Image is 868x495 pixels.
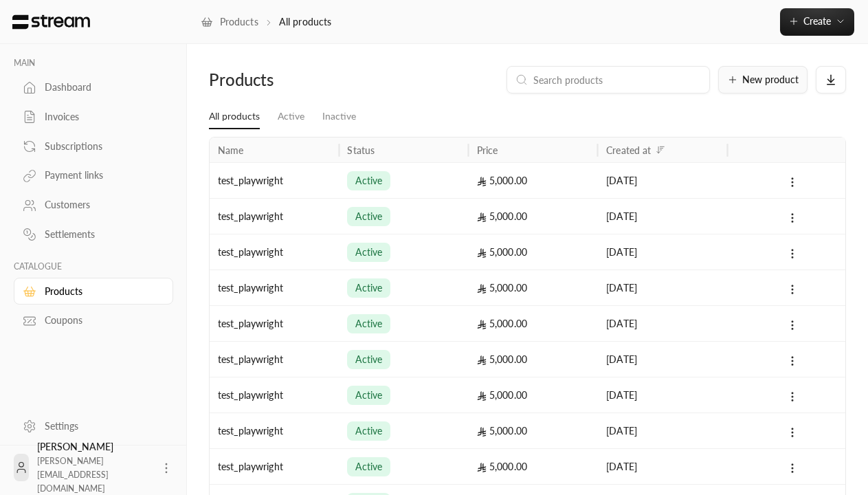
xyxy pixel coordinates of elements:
[14,104,173,131] a: Invoices
[355,210,382,223] span: active
[209,69,304,91] div: Products
[477,353,527,365] span: 5,000.00
[14,307,173,334] a: Coupons
[347,144,375,156] div: Status
[742,75,799,85] span: New product
[37,456,109,494] span: [PERSON_NAME][EMAIL_ADDRESS][DOMAIN_NAME]
[14,133,173,159] a: Subscriptions
[218,163,331,198] div: test_playwright
[45,419,156,433] div: Settings
[718,66,808,93] button: New product
[45,285,156,298] div: Products
[14,58,173,69] p: MAIN
[11,14,91,30] img: Logo
[14,221,173,248] a: Settlements
[803,15,831,27] span: Create
[45,140,156,153] div: Subscriptions
[37,440,151,495] div: [PERSON_NAME]
[477,318,527,329] span: 5,000.00
[218,449,331,484] div: test_playwright
[606,163,719,198] div: [DATE]
[477,461,527,472] span: 5,000.00
[477,282,527,294] span: 5,000.00
[218,342,331,377] div: test_playwright
[355,317,382,331] span: active
[14,74,173,101] a: Dashboard
[606,449,719,484] div: [DATE]
[218,377,331,412] div: test_playwright
[606,199,719,234] div: [DATE]
[14,192,173,219] a: Customers
[606,270,719,305] div: [DATE]
[14,412,173,439] a: Settings
[218,144,244,156] div: Name
[218,234,331,269] div: test_playwright
[14,278,173,305] a: Products
[780,8,854,36] button: Create
[45,168,156,182] div: Payment links
[218,413,331,448] div: test_playwright
[652,142,669,158] button: Sort
[322,104,356,129] a: Inactive
[477,175,527,186] span: 5,000.00
[45,198,156,212] div: Customers
[201,15,331,29] nav: breadcrumb
[477,389,527,401] span: 5,000.00
[45,313,156,327] div: Coupons
[14,162,173,189] a: Payment links
[278,104,304,129] a: Active
[477,210,527,222] span: 5,000.00
[477,425,527,437] span: 5,000.00
[355,388,382,402] span: active
[477,144,498,156] div: Price
[218,306,331,341] div: test_playwright
[477,246,527,258] span: 5,000.00
[606,144,651,156] div: Created at
[218,270,331,305] div: test_playwright
[355,424,382,438] span: active
[209,104,260,129] a: All products
[533,72,701,87] input: Search products
[201,15,258,29] a: Products
[606,377,719,412] div: [DATE]
[606,342,719,377] div: [DATE]
[355,174,382,188] span: active
[606,413,719,448] div: [DATE]
[606,234,719,269] div: [DATE]
[279,15,332,29] p: All products
[14,261,173,272] p: CATALOGUE
[218,199,331,234] div: test_playwright
[355,460,382,474] span: active
[45,80,156,94] div: Dashboard
[606,306,719,341] div: [DATE]
[355,245,382,259] span: active
[355,353,382,366] span: active
[45,110,156,124] div: Invoices
[45,228,156,241] div: Settlements
[355,281,382,295] span: active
